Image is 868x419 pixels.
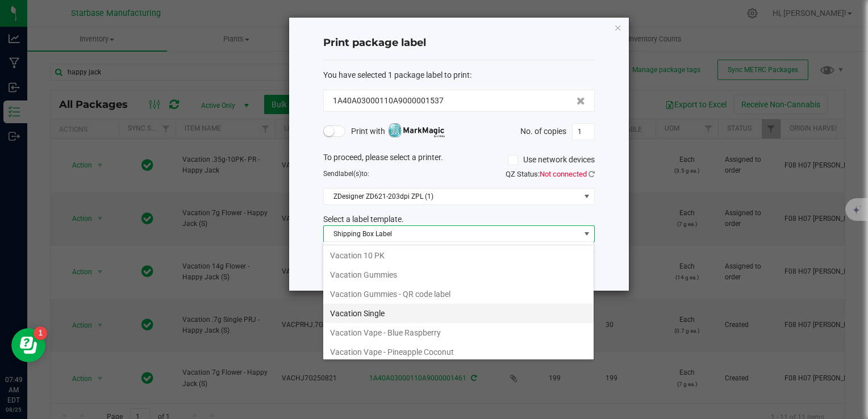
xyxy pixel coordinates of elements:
li: Vacation 10 PK [323,246,594,265]
span: Print with [351,124,445,139]
li: Vacation Gummies [323,265,594,284]
span: You have selected 1 package label to print [323,70,470,79]
div: To proceed, please select a printer. [315,152,603,169]
span: Not connected [540,170,587,178]
li: Vacation Vape - Blue Raspberry [323,323,594,342]
img: mark_magic_cybra.png [388,123,445,137]
span: 1A40A03000110A9000001537 [333,95,444,107]
iframe: Resource center unread badge [34,326,47,340]
span: QZ Status: [506,170,595,178]
li: Vacation Single [323,304,594,323]
h4: Print package label [323,36,595,51]
iframe: Resource center [11,328,45,362]
div: Select a label template. [315,213,603,225]
div: : [323,69,595,81]
span: Shipping Box Label [324,226,580,242]
span: Send to: [323,170,369,178]
li: Vacation Vape - Pineapple Coconut [323,342,594,362]
li: Vacation Gummies - QR code label [323,284,594,304]
label: Use network devices [508,154,595,166]
span: No. of copies [520,126,566,135]
span: label(s) [339,170,361,178]
span: ZDesigner ZD621-203dpi ZPL (1) [324,188,580,204]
